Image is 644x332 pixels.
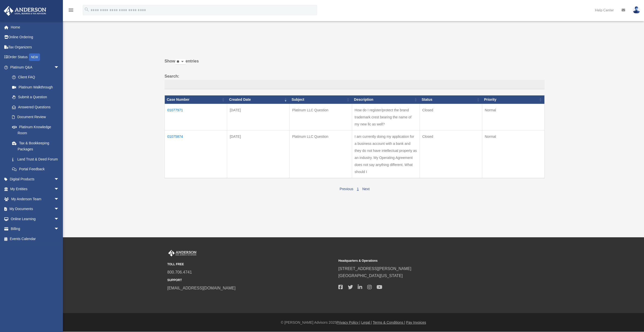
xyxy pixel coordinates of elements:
[4,194,67,204] a: My Anderson Teamarrow_drop_down
[338,258,506,263] small: Headquarters & Operations
[7,82,64,92] a: Platinum Walkthrough
[290,130,352,178] td: Platinum LLC Question
[165,95,227,104] th: Case Number: activate to sort column ascending
[340,187,353,191] a: Previous
[165,130,227,178] td: 01075874
[54,214,64,224] span: arrow_drop_down
[7,72,64,82] a: Client FAQ
[482,104,544,130] td: Normal
[420,95,482,104] th: Status: activate to sort column ascending
[337,320,360,324] a: Privacy Policy |
[4,42,67,52] a: Tax Organizers
[175,59,186,65] select: Showentries
[4,174,67,184] a: Digital Productsarrow_drop_down
[54,62,64,73] span: arrow_drop_down
[167,278,335,283] small: SUPPORT
[4,224,67,234] a: Billingarrow_drop_down
[2,6,48,16] img: Anderson Advisors Platinum Portal
[290,104,352,130] td: Platinum LLC Question
[68,7,74,13] i: menu
[352,130,420,178] td: I am currently doing my application for a business account with a bank and they do not have intel...
[362,187,370,191] a: Next
[7,122,64,138] a: Platinum Knowledge Room
[54,224,64,234] span: arrow_drop_down
[167,250,197,256] img: Anderson Advisors Platinum Portal
[7,164,64,174] a: Portal Feedback
[406,320,426,324] a: Pay Invoices
[84,7,90,12] i: search
[4,32,67,42] a: Online Ordering
[357,187,359,191] a: 1
[54,204,64,214] span: arrow_drop_down
[165,73,545,89] label: Search:
[7,112,64,122] a: Document Review
[165,58,545,70] label: Show entries
[4,234,67,244] a: Events Calendar
[482,95,544,104] th: Priority: activate to sort column ascending
[227,130,290,178] td: [DATE]
[227,104,290,130] td: [DATE]
[7,138,64,154] a: Tax & Bookkeeping Packages
[361,320,372,324] a: Legal |
[4,204,67,214] a: My Documentsarrow_drop_down
[167,286,235,290] a: [EMAIL_ADDRESS][DOMAIN_NAME]
[7,154,64,164] a: Land Trust & Deed Forum
[373,320,405,324] a: Terms & Conditions |
[227,95,290,104] th: Created Date: activate to sort column ascending
[352,104,420,130] td: How do I register/protect the brand trademark crest bearing the name of my new llc as well?
[4,214,67,224] a: Online Learningarrow_drop_down
[482,130,544,178] td: Normal
[167,262,335,267] small: TOLL FREE
[4,22,67,32] a: Home
[54,174,64,184] span: arrow_drop_down
[4,62,64,72] a: Platinum Q&Aarrow_drop_down
[165,104,227,130] td: 01077971
[165,80,545,89] input: Search:
[4,184,67,194] a: My Entitiesarrow_drop_down
[54,184,64,194] span: arrow_drop_down
[54,194,64,204] span: arrow_drop_down
[7,92,64,102] a: Submit a Question
[420,104,482,130] td: Closed
[68,9,74,13] a: menu
[352,95,420,104] th: Description: activate to sort column ascending
[420,130,482,178] td: Closed
[4,52,67,62] a: Order StatusNEW
[63,319,644,326] div: © [PERSON_NAME] Advisors 2025
[338,267,411,271] a: [STREET_ADDRESS][PERSON_NAME]
[29,53,40,61] div: NEW
[290,95,352,104] th: Subject: activate to sort column ascending
[338,274,403,278] a: [GEOGRAPHIC_DATA][US_STATE]
[633,6,640,14] img: User Pic
[167,270,192,274] a: 800.706.4741
[7,102,62,112] a: Answered Questions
